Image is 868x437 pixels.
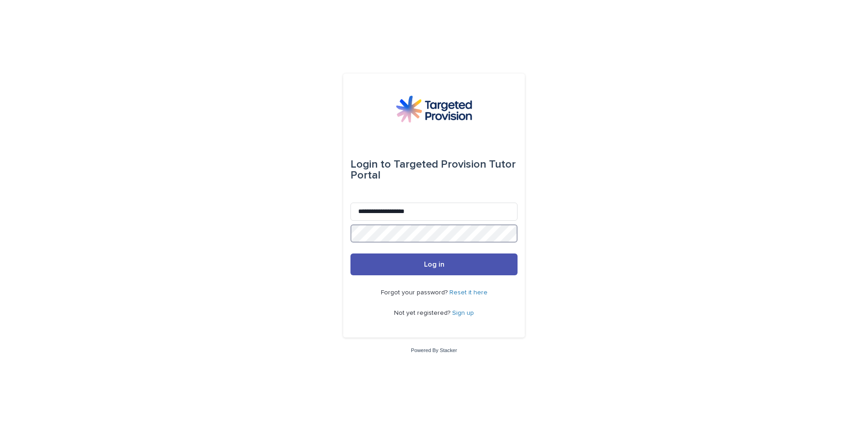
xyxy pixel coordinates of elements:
a: Powered By Stacker [411,348,457,353]
img: M5nRWzHhSzIhMunXDL62 [396,95,472,123]
button: Log in [350,253,518,275]
a: Reset it here [449,289,488,296]
span: Not yet registered? [394,310,452,316]
a: Sign up [452,310,474,316]
span: Log in [424,261,444,268]
div: Targeted Provision Tutor Portal [350,152,518,188]
span: Forgot your password? [381,289,449,296]
span: Login to [350,159,391,170]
